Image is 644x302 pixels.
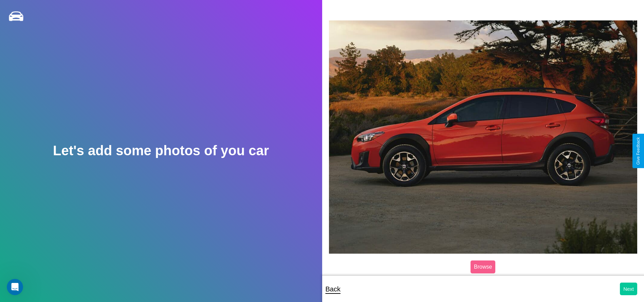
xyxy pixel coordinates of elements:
iframe: Intercom live chat [7,279,23,295]
div: Give Feedback [636,137,641,165]
label: Browse [471,260,495,273]
img: posted [329,20,638,254]
button: Next [620,283,637,295]
p: Back [326,283,341,295]
h2: Let's add some photos of you car [53,143,269,158]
